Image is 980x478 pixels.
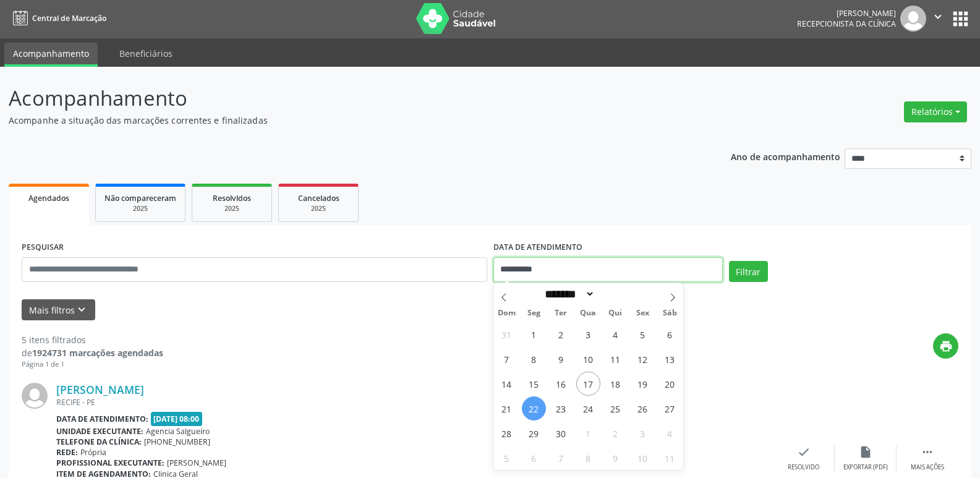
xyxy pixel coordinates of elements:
[80,447,106,458] span: Própria
[631,446,655,470] span: Outubro 10, 2025
[549,396,573,420] span: Setembro 23, 2025
[22,238,64,257] label: PESQUISAR
[950,8,971,30] button: apps
[631,421,655,445] span: Outubro 3, 2025
[56,447,78,458] b: Rede:
[797,445,811,459] i: check
[541,288,595,301] select: Month
[629,309,656,317] span: Sex
[495,347,519,371] span: Setembro 7, 2025
[495,372,519,396] span: Setembro 14, 2025
[631,396,655,420] span: Setembro 26, 2025
[576,347,600,371] span: Setembro 10, 2025
[549,347,573,371] span: Setembro 9, 2025
[495,421,519,445] span: Setembro 28, 2025
[658,322,682,346] span: Setembro 6, 2025
[549,446,573,470] span: Outubro 7, 2025
[939,339,953,353] i: print
[151,412,203,426] span: [DATE] 08:00
[495,446,519,470] span: Outubro 5, 2025
[104,193,176,203] span: Não compareceram
[56,437,142,447] b: Telefone da clínica:
[631,322,655,346] span: Setembro 5, 2025
[797,8,896,19] div: [PERSON_NAME]
[493,238,582,257] label: DATA DE ATENDIMENTO
[658,421,682,445] span: Outubro 4, 2025
[576,396,600,420] span: Setembro 24, 2025
[658,396,682,420] span: Setembro 27, 2025
[56,414,148,424] b: Data de atendimento:
[495,322,519,346] span: Agosto 31, 2025
[9,8,106,28] a: Central de Marcação
[921,445,934,459] i: 
[144,437,210,447] span: [PHONE_NUMBER]
[298,193,339,203] span: Cancelados
[602,309,629,317] span: Qui
[658,372,682,396] span: Setembro 20, 2025
[603,372,628,396] span: Setembro 18, 2025
[547,309,574,317] span: Ter
[574,309,602,317] span: Qua
[549,322,573,346] span: Setembro 2, 2025
[595,288,636,301] input: Year
[656,309,683,317] span: Sáb
[658,347,682,371] span: Setembro 13, 2025
[631,347,655,371] span: Setembro 12, 2025
[549,421,573,445] span: Setembro 30, 2025
[22,346,163,359] div: de
[104,204,176,213] div: 2025
[22,299,95,321] button: Mais filtroskeyboard_arrow_down
[731,148,840,164] p: Ano de acompanhamento
[843,463,888,472] div: Exportar (PDF)
[111,43,181,64] a: Beneficiários
[859,445,872,459] i: insert_drive_file
[926,6,950,32] button: 
[576,372,600,396] span: Setembro 17, 2025
[22,359,163,370] div: Página 1 de 1
[22,333,163,346] div: 5 itens filtrados
[729,261,768,282] button: Filtrar
[603,322,628,346] span: Setembro 4, 2025
[797,19,896,29] span: Recepcionista da clínica
[167,458,226,468] span: [PERSON_NAME]
[576,446,600,470] span: Outubro 8, 2025
[549,372,573,396] span: Setembro 16, 2025
[32,347,163,359] strong: 1924731 marcações agendadas
[522,347,546,371] span: Setembro 8, 2025
[9,114,683,127] p: Acompanhe a situação das marcações correntes e finalizadas
[522,372,546,396] span: Setembro 15, 2025
[576,421,600,445] span: Outubro 1, 2025
[9,83,683,114] p: Acompanhamento
[631,372,655,396] span: Setembro 19, 2025
[520,309,547,317] span: Seg
[56,426,143,437] b: Unidade executante:
[603,396,628,420] span: Setembro 25, 2025
[522,322,546,346] span: Setembro 1, 2025
[28,193,69,203] span: Agendados
[933,333,958,359] button: print
[213,193,251,203] span: Resolvidos
[56,458,164,468] b: Profissional executante:
[522,421,546,445] span: Setembro 29, 2025
[603,347,628,371] span: Setembro 11, 2025
[4,43,98,67] a: Acompanhamento
[904,101,967,122] button: Relatórios
[576,322,600,346] span: Setembro 3, 2025
[22,383,48,409] img: img
[495,396,519,420] span: Setembro 21, 2025
[56,397,773,408] div: RECIFE - PE
[522,446,546,470] span: Outubro 6, 2025
[146,426,210,437] span: Agencia Salgueiro
[603,421,628,445] span: Outubro 2, 2025
[32,13,106,23] span: Central de Marcação
[288,204,349,213] div: 2025
[201,204,263,213] div: 2025
[658,446,682,470] span: Outubro 11, 2025
[911,463,944,472] div: Mais ações
[56,383,144,396] a: [PERSON_NAME]
[788,463,819,472] div: Resolvido
[493,309,521,317] span: Dom
[603,446,628,470] span: Outubro 9, 2025
[931,10,945,23] i: 
[522,396,546,420] span: Setembro 22, 2025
